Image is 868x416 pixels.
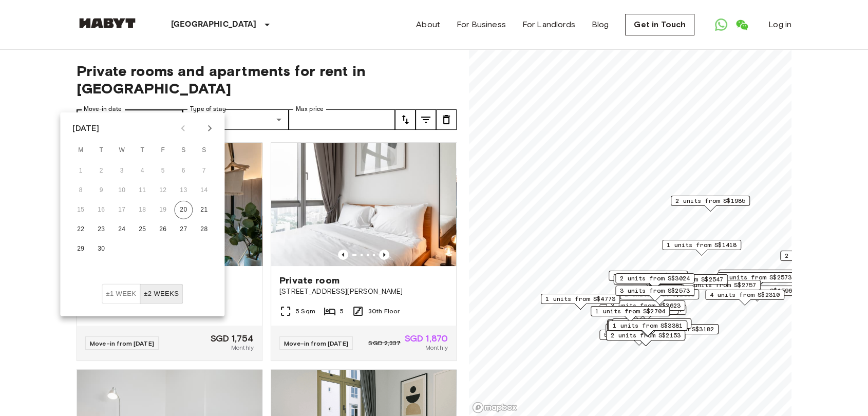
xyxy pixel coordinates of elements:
button: 25 [133,220,152,239]
span: 1 units from S$2704 [595,307,665,316]
label: Type of stay [190,105,226,114]
span: Saturday [174,140,193,161]
button: 26 [154,220,172,239]
span: 3 units from S$3623 [611,301,681,310]
button: 30 [92,240,110,258]
div: Map marker [608,320,687,336]
span: SGD 2,337 [368,338,400,348]
span: 5 Sqm [296,307,315,316]
a: For Business [457,18,506,31]
button: 21 [195,201,213,219]
span: Monthly [231,343,254,352]
span: 2 units from S$1985 [675,196,745,205]
div: [DATE] [72,122,99,135]
button: Previous image [379,250,389,260]
button: Previous image [338,250,348,260]
button: tune [436,109,457,130]
a: Blog [592,18,609,31]
button: 29 [71,240,90,258]
div: Map marker [608,321,687,337]
a: Mapbox logo [472,402,517,413]
button: tune [416,109,436,130]
span: Private room [279,274,339,287]
span: SGD 1,754 [211,334,254,343]
span: 2 units from S$2757 [686,280,756,290]
img: Marketing picture of unit SG-01-113-001-05 [271,143,456,266]
button: 28 [195,220,213,239]
div: Map marker [649,274,728,290]
div: Map marker [662,240,741,256]
span: 1 units from S$3182 [644,325,714,334]
label: Max price [296,105,324,114]
div: Map marker [612,318,691,334]
span: SGD 1,870 [405,334,448,343]
button: tune [395,109,416,130]
div: Map marker [615,273,694,289]
span: Private rooms and apartments for rent in [GEOGRAPHIC_DATA] [77,62,457,97]
a: Open WhatsApp [711,14,731,35]
span: 1 units from S$4200 [617,319,687,328]
div: Map marker [705,290,784,306]
div: Map marker [613,274,696,290]
span: 1 units from S$2547 [653,275,723,284]
span: 1 units from S$2573 [722,273,791,282]
div: Map marker [682,280,761,296]
span: 30th Floor [368,307,400,316]
div: Map marker [606,330,685,346]
a: For Landlords [522,18,575,31]
button: 27 [174,220,193,239]
button: 22 [71,220,90,239]
span: 3 units from S$2573 [620,286,690,295]
div: Map marker [599,330,678,346]
div: Map marker [620,289,699,305]
button: ±1 week [102,284,140,304]
p: [GEOGRAPHIC_DATA] [171,18,257,31]
span: Wednesday [112,140,131,161]
button: ±2 weeks [140,284,183,304]
span: Sunday [195,140,213,161]
span: Friday [154,140,172,161]
label: Move-in date [84,105,122,114]
div: Map marker [639,324,719,340]
span: Thursday [133,140,152,161]
img: Habyt [77,18,138,28]
div: Map marker [541,294,620,310]
span: 3 units from S$1985 [613,271,683,280]
div: Map marker [717,272,796,288]
a: Log in [768,18,791,31]
div: Map marker [591,306,670,322]
div: Map marker [607,305,686,320]
div: Map marker [780,251,859,267]
span: 1 units from S$4773 [545,294,615,304]
span: 4 units from S$2310 [710,290,780,299]
div: Move In Flexibility [102,284,183,304]
span: Move-in from [DATE] [90,339,154,347]
div: Map marker [671,196,750,212]
span: 5 units from S$1680 [604,330,674,339]
span: Monday [71,140,90,161]
span: 2 units from S$2673 [785,251,855,260]
span: 17 units from S$1243 [723,270,796,279]
span: 1 units from S$3381 [613,321,683,330]
div: Map marker [615,286,694,301]
a: Open WeChat [731,14,752,35]
div: Map marker [607,320,686,336]
a: Marketing picture of unit SG-01-113-001-05Previous imagePrevious imagePrivate room[STREET_ADDRESS... [271,142,457,361]
span: 2 units from S$3024 [620,274,690,283]
div: Map marker [609,271,688,287]
span: 1 units from S$1418 [667,240,737,250]
span: 5 [340,307,344,316]
div: Map marker [606,300,685,316]
div: Map marker [718,270,801,286]
button: 23 [92,220,110,239]
span: Tuesday [92,140,110,161]
button: 20 [174,201,193,219]
span: Move-in from [DATE] [284,339,348,347]
span: Monthly [425,343,448,352]
a: Get in Touch [625,14,694,35]
button: Next month [201,120,218,137]
div: Map marker [606,324,685,339]
button: 24 [112,220,131,239]
span: [STREET_ADDRESS][PERSON_NAME] [279,287,448,297]
a: About [416,18,440,31]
